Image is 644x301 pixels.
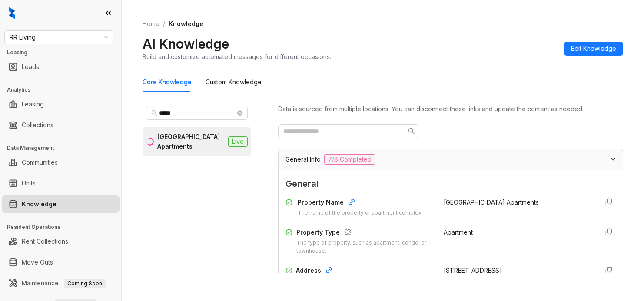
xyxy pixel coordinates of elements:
span: Apartment [444,228,473,236]
h3: Resident Operations [7,223,121,231]
div: Address [296,266,433,277]
li: Leads [2,58,120,76]
span: search [408,128,415,135]
div: Property Type [296,228,433,239]
span: RR Living [10,31,108,44]
span: close-circle [237,110,242,116]
h2: AI Knowledge [143,36,229,52]
h3: Analytics [7,86,121,94]
a: Rent Collections [22,233,68,250]
div: Core Knowledge [143,77,192,87]
span: General Info [285,155,321,164]
div: Build and customize automated messages for different occasions. [143,52,331,61]
a: Communities [22,154,58,171]
div: [STREET_ADDRESS] [444,266,591,275]
div: Data is sourced from multiple locations. You can disconnect these links and update the content as... [278,104,623,114]
span: Live [228,136,248,147]
div: [GEOGRAPHIC_DATA] Apartments [157,132,225,151]
a: Units [22,175,36,192]
h3: Leasing [7,49,121,56]
li: Communities [2,154,120,171]
a: Leasing [22,96,44,113]
div: The name of the property or apartment complex. [298,209,423,217]
a: Move Outs [22,254,53,271]
button: Edit Knowledge [564,42,623,56]
span: expanded [611,156,616,162]
span: Knowledge [169,20,203,27]
li: Move Outs [2,254,120,271]
a: Leads [22,58,39,76]
li: Knowledge [2,195,120,213]
li: Maintenance [2,275,120,292]
li: Collections [2,116,120,134]
span: General [285,177,616,191]
div: Custom Knowledge [206,77,262,87]
div: The type of property, such as apartment, condo, or townhouse. [296,239,433,255]
span: Edit Knowledge [571,44,616,53]
span: 7/8 Completed [324,154,375,165]
li: / [163,19,165,29]
span: search [151,110,157,116]
span: [GEOGRAPHIC_DATA] Apartments [444,198,539,206]
div: General Info7/8 Completed [279,149,623,170]
li: Units [2,175,120,192]
li: Rent Collections [2,233,120,250]
span: Coming Soon [64,279,106,288]
a: Home [141,19,161,29]
img: logo [9,7,15,19]
a: Knowledge [22,195,56,213]
li: Leasing [2,96,120,113]
div: Property Name [298,198,423,209]
a: Collections [22,116,53,134]
h3: Data Management [7,144,121,152]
